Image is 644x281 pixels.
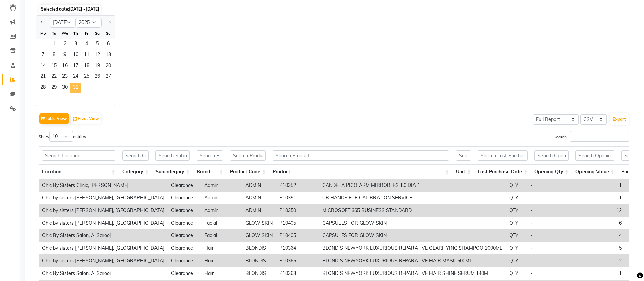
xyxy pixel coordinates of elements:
button: Export [610,113,629,125]
td: 1 [584,267,625,280]
span: 17 [70,61,81,72]
label: Show entries [39,131,86,142]
label: Search: [554,131,629,142]
div: Monday, July 7, 2025 [38,50,49,61]
input: Search Subcategory [155,150,190,161]
th: Subcategory: activate to sort column ascending [152,164,193,179]
input: Search Brand [197,150,223,161]
button: Table View [39,113,69,124]
td: CANDELA PICO ARM MIRROR, FS 1.0 DIA 1 [319,179,506,192]
td: CAPSULES FOR GLOW SKIN [319,229,506,242]
td: QTY [506,229,527,242]
td: - [527,242,584,254]
input: Search Product Code [230,150,266,161]
div: Su [103,28,114,39]
th: Last Purchase Date: activate to sort column ascending [474,164,531,179]
span: 31 [70,83,81,93]
td: CAPSULES FOR GLOW SKIN [319,217,506,229]
div: Tuesday, July 1, 2025 [49,39,59,50]
div: Sunday, July 13, 2025 [103,50,114,61]
input: Search Product [273,150,449,161]
td: Clearance [168,192,201,204]
td: Clearance [168,267,201,280]
input: Search: [570,131,629,142]
div: Saturday, July 26, 2025 [92,72,103,83]
div: Tuesday, July 29, 2025 [49,83,59,93]
span: 23 [59,72,70,83]
th: Unit: activate to sort column ascending [453,164,474,179]
button: Pivot View [71,113,101,124]
div: Sunday, July 6, 2025 [103,39,114,50]
td: BLONDIS NEWYORK LUXURIOUS REPARATIVE HAIR MASK 500ML [319,254,506,267]
span: 22 [49,72,59,83]
span: 30 [59,83,70,93]
th: Brand: activate to sort column ascending [193,164,227,179]
span: 11 [81,50,92,61]
td: - [527,254,584,267]
span: 3 [70,39,81,50]
td: Hair [201,242,242,254]
td: GLOW SKIN [242,229,276,242]
span: 5 [92,39,103,50]
td: Chic By Sisters Clinic, [PERSON_NAME] [39,179,168,192]
td: ADMIN [242,179,276,192]
div: Wednesday, July 23, 2025 [59,72,70,83]
div: Thursday, July 24, 2025 [70,72,81,83]
span: 20 [103,61,114,72]
div: Tuesday, July 8, 2025 [49,50,59,61]
span: 2 [59,39,70,50]
td: QTY [506,254,527,267]
td: 5 [584,242,625,254]
div: We [59,28,70,39]
input: Search Last Purchase Date [478,150,528,161]
td: P10405 [276,217,319,229]
input: Search Category [122,150,149,161]
span: 12 [92,50,103,61]
span: 24 [70,72,81,83]
td: - [527,192,584,204]
td: QTY [506,179,527,192]
span: 1 [49,39,59,50]
td: 1 [584,192,625,204]
span: 25 [81,72,92,83]
td: 4 [584,229,625,242]
button: Next month [107,17,112,28]
input: Search Unit [456,150,471,161]
span: 4 [81,39,92,50]
td: BLONDIS NEWYORK LUXURIOUS REPARATIVE CLARIFYING SHAMPOO 1000ML [319,242,506,254]
td: 1 [584,179,625,192]
th: Location: activate to sort column ascending [39,164,119,179]
td: Chic by sisters [PERSON_NAME], [GEOGRAPHIC_DATA] [39,217,168,229]
div: Thursday, July 31, 2025 [70,83,81,93]
span: 27 [103,72,114,83]
span: 7 [38,50,49,61]
div: Friday, July 25, 2025 [81,72,92,83]
td: 12 [584,204,625,217]
td: P10405 [276,229,319,242]
td: P10363 [276,267,319,280]
td: P10351 [276,192,319,204]
span: 18 [81,61,92,72]
td: Clearance [168,229,201,242]
th: Opening Value: activate to sort column ascending [572,164,618,179]
select: Select year [76,18,102,28]
div: Tuesday, July 22, 2025 [49,72,59,83]
button: Previous month [39,17,44,28]
td: - [527,229,584,242]
td: - [527,179,584,192]
td: QTY [506,267,527,280]
td: Clearance [168,254,201,267]
span: 13 [103,50,114,61]
span: 10 [70,50,81,61]
td: Chic by sisters [PERSON_NAME], [GEOGRAPHIC_DATA] [39,254,168,267]
td: MICROSOFT 365 BUSINESS STANDARD [319,204,506,217]
td: BLONDIS [242,267,276,280]
td: BLONDIS NEWYORK LUXURIOUS REPARATIVE HAIR SHINE SERUM 140ML [319,267,506,280]
th: Product: activate to sort column ascending [269,164,452,179]
div: Saturday, July 5, 2025 [92,39,103,50]
div: Monday, July 28, 2025 [38,83,49,93]
td: Chic by sisters [PERSON_NAME], [GEOGRAPHIC_DATA] [39,242,168,254]
td: Chic By Sisters Salon, Al Sarooj [39,229,168,242]
div: Wednesday, July 9, 2025 [59,50,70,61]
div: Friday, July 18, 2025 [81,61,92,72]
